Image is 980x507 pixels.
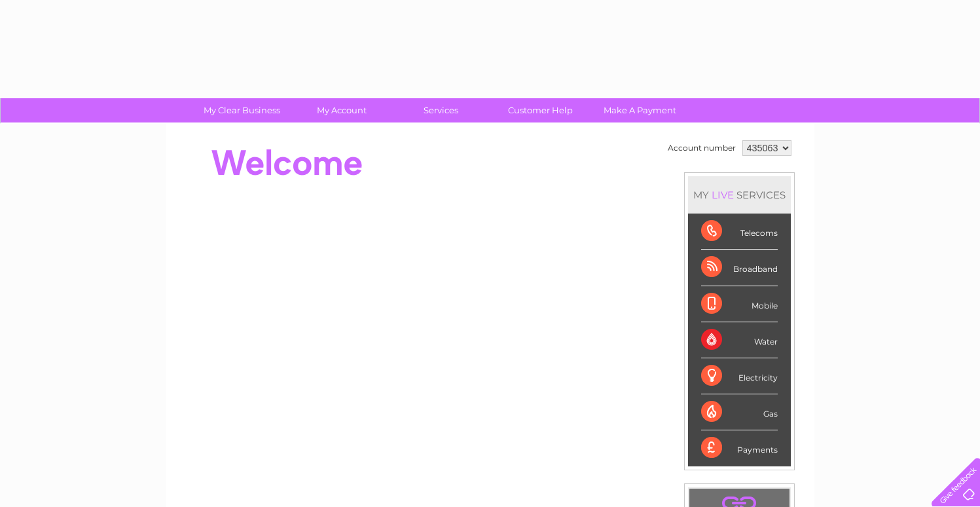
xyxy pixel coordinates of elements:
[664,137,739,159] td: Account number
[701,250,778,286] div: Broadband
[701,286,778,322] div: Mobile
[701,358,778,394] div: Electricity
[287,98,395,122] a: My Account
[701,322,778,358] div: Water
[709,189,736,201] div: LIVE
[387,98,495,122] a: Services
[688,176,791,214] div: MY SERVICES
[188,98,296,122] a: My Clear Business
[701,214,778,250] div: Telecoms
[701,430,778,466] div: Payments
[486,98,594,122] a: Customer Help
[586,98,694,122] a: Make A Payment
[701,394,778,430] div: Gas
